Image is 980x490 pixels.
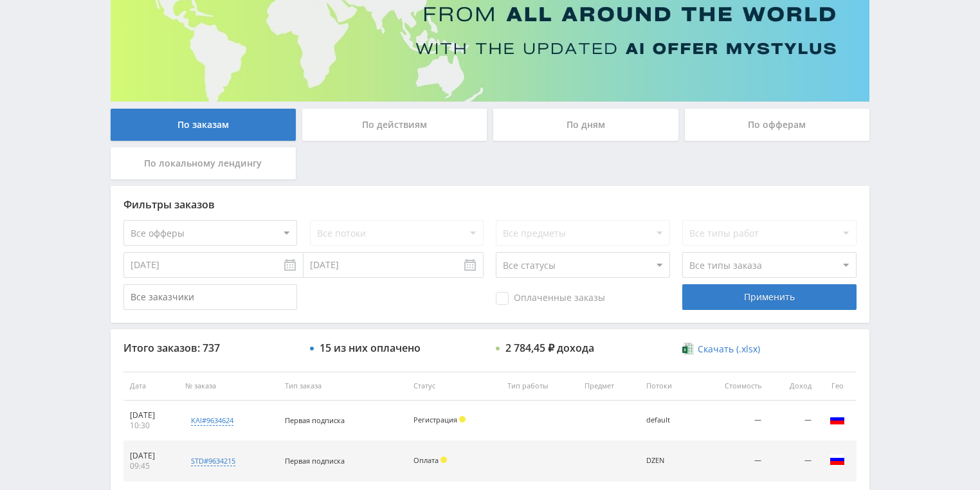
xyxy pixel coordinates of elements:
[179,372,278,401] th: № заказа
[123,284,297,310] input: Все заказчики
[830,452,845,467] img: rus.png
[130,451,172,461] div: [DATE]
[285,415,345,425] span: Первая подписка
[696,441,768,482] td: —
[501,372,578,401] th: Тип работы
[123,372,179,401] th: Дата
[685,109,870,141] div: По офферам
[130,410,172,421] div: [DATE]
[191,415,233,426] div: kai#9634624
[493,109,678,141] div: По дням
[123,342,297,354] div: Итого заказов: 737
[111,147,296,179] div: По локальному лендингу
[696,401,768,441] td: —
[413,415,457,424] span: Регистрация
[578,372,640,401] th: Предмет
[505,342,594,354] div: 2 784,45 ₽ дохода
[130,461,172,471] div: 09:45
[191,456,235,466] div: std#9634215
[459,416,466,422] span: Холд
[496,292,605,305] span: Оплаченные заказы
[768,441,818,482] td: —
[413,455,439,465] span: Оплата
[768,401,818,441] td: —
[768,372,818,401] th: Доход
[646,457,689,465] div: DZEN
[818,372,857,401] th: Гео
[123,199,857,210] div: Фильтры заказов
[130,421,172,431] div: 10:30
[440,457,447,463] span: Холд
[682,343,759,356] a: Скачать (.xlsx)
[111,109,296,141] div: По заказам
[696,372,768,401] th: Стоимость
[285,456,345,466] span: Первая подписка
[682,342,693,355] img: xlsx
[320,342,421,354] div: 15 из них оплачено
[278,372,407,401] th: Тип заказа
[640,372,696,401] th: Потоки
[698,344,760,354] span: Скачать (.xlsx)
[682,284,856,310] div: Применить
[830,412,845,427] img: rus.png
[646,416,689,424] div: default
[407,372,501,401] th: Статус
[302,109,487,141] div: По действиям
